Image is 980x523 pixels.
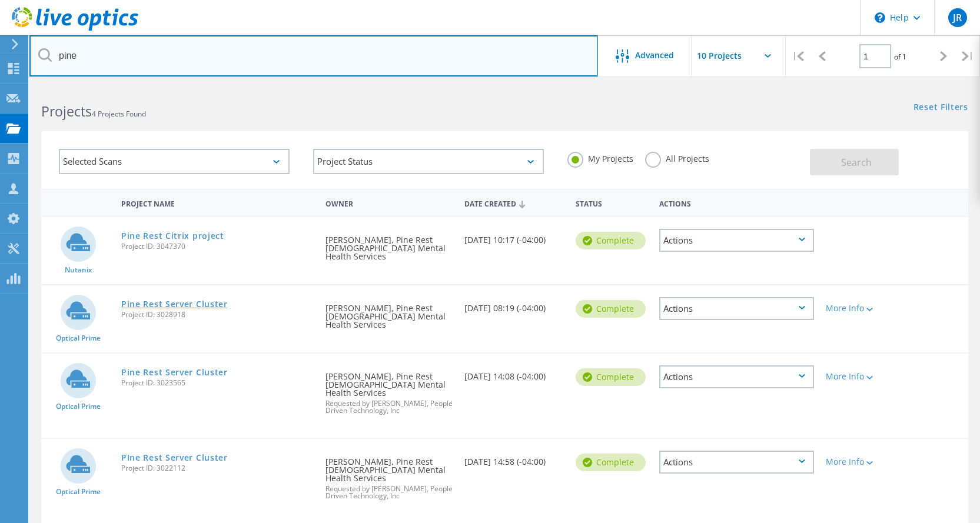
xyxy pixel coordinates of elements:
div: Project Status [313,149,544,174]
span: Requested by [PERSON_NAME], People Driven Technology, Inc [325,400,453,414]
div: [PERSON_NAME], Pine Rest [DEMOGRAPHIC_DATA] Mental Health Services [320,354,459,426]
input: Search projects by name, owner, ID, company, etc [29,35,598,76]
div: Complete [576,368,646,386]
div: [PERSON_NAME], Pine Rest [DEMOGRAPHIC_DATA] Mental Health Services [320,217,459,272]
a: Pine Rest Server Cluster [121,368,228,377]
label: All Projects [645,152,709,163]
div: Actions [659,229,815,252]
div: Actions [653,192,820,214]
div: | [956,35,980,77]
div: [DATE] 08:19 (-04:00) [459,285,570,324]
span: Project ID: 3047370 [121,243,314,250]
div: More Info [826,458,888,466]
a: Reset Filters [913,103,968,113]
div: Complete [576,454,646,471]
div: | [786,35,810,77]
div: Status [570,192,653,214]
div: More Info [826,372,888,381]
button: Search [810,149,899,175]
span: Advanced [635,51,674,59]
div: [PERSON_NAME], Pine Rest [DEMOGRAPHIC_DATA] Mental Health Services [320,285,459,341]
div: More Info [826,304,888,312]
b: Projects [41,102,92,121]
div: [PERSON_NAME], Pine Rest [DEMOGRAPHIC_DATA] Mental Health Services [320,439,459,511]
div: Selected Scans [59,149,290,174]
div: Actions [659,297,815,320]
span: JR [953,13,962,22]
span: Optical Prime [56,335,101,342]
svg: \n [875,12,885,23]
div: Actions [659,451,815,474]
div: [DATE] 14:08 (-04:00) [459,354,570,392]
div: Date Created [459,192,570,214]
a: Pine Rest Citrix project [121,232,224,240]
span: Search [841,156,872,169]
span: of 1 [894,52,906,62]
span: Project ID: 3028918 [121,311,314,318]
div: Complete [576,232,646,249]
span: Requested by [PERSON_NAME], People Driven Technology, Inc [325,485,453,499]
a: PIne Rest Server Cluster [121,454,228,462]
span: 4 Projects Found [92,109,146,119]
span: Nutanix [65,267,92,274]
span: Optical Prime [56,403,101,410]
span: Project ID: 3022112 [121,465,314,472]
a: Pine Rest Server Cluster [121,300,228,308]
div: Actions [659,365,815,388]
span: Project ID: 3023565 [121,379,314,387]
div: Project Name [115,192,320,214]
div: [DATE] 14:58 (-04:00) [459,439,570,478]
a: Live Optics Dashboard [12,25,138,33]
label: My Projects [567,152,633,163]
span: Optical Prime [56,488,101,495]
div: [DATE] 10:17 (-04:00) [459,217,570,256]
div: Complete [576,300,646,318]
div: Owner [320,192,459,214]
